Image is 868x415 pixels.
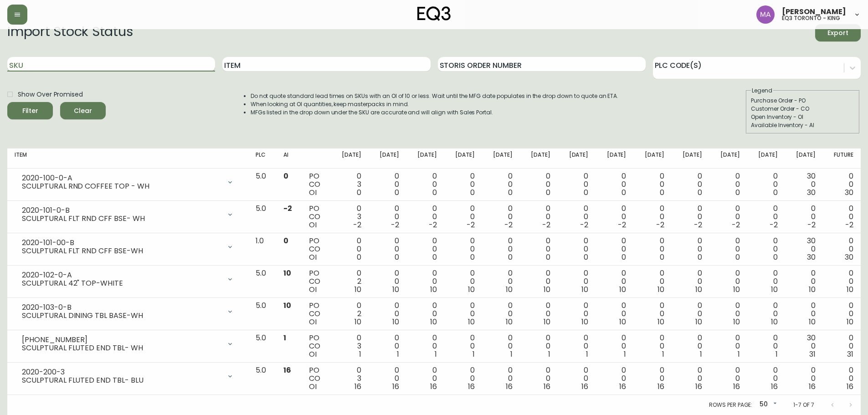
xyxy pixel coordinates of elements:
div: 2020-103-0-BSCULPTURAL DINING TBL BASE-WH [15,302,241,322]
div: 0 0 [830,366,853,391]
td: 5.0 [248,201,276,233]
div: PO CO [309,334,323,359]
span: 0 [621,187,626,198]
td: 5.0 [248,330,276,363]
div: 0 0 [452,334,475,359]
div: 0 0 [717,334,740,359]
h2: Import Stock Status [7,24,133,41]
div: 0 0 [679,334,702,359]
span: 10 [283,268,291,278]
div: 0 0 [792,366,816,391]
div: SCULPTURAL FLUTED END TBL- WH [22,344,221,352]
span: 0 [432,252,437,262]
div: 0 0 [489,269,513,294]
div: Filter [22,105,38,117]
div: 0 0 [717,205,740,229]
th: [DATE] [520,149,558,169]
span: 10 [506,284,513,295]
td: 5.0 [248,266,276,298]
span: 1 [473,349,475,359]
div: 0 0 [830,334,853,359]
span: 30 [845,252,853,262]
span: 0 [698,187,702,198]
div: PO CO [309,237,323,261]
div: 0 0 [565,205,588,229]
div: 0 0 [717,237,740,261]
th: AI [276,149,302,169]
div: 0 0 [830,237,853,261]
div: 0 0 [452,366,475,391]
span: 31 [847,349,853,359]
span: 16 [468,381,475,392]
th: [DATE] [747,149,785,169]
span: 10 [809,317,816,327]
div: 0 0 [603,269,626,294]
span: 10 [733,284,740,295]
th: [DATE] [672,149,709,169]
div: SCULPTURAL 42" TOP-WHITE [22,279,221,287]
span: 1 [776,349,778,359]
span: -2 [391,220,399,230]
span: 16 [392,381,399,392]
div: 0 0 [489,237,513,261]
div: 0 0 [565,334,588,359]
span: 16 [847,381,853,392]
span: 1 [283,333,286,343]
span: 10 [695,317,702,327]
div: 0 0 [755,302,778,326]
th: [DATE] [785,149,823,169]
div: PO CO [309,172,323,197]
span: 10 [619,317,626,327]
div: 0 0 [755,366,778,391]
div: 0 0 [717,366,740,391]
div: 2020-102-0-ASCULPTURAL 42" TOP-WHITE [15,269,241,289]
span: [PERSON_NAME] [782,8,846,15]
div: 0 0 [376,366,399,391]
div: 0 0 [565,172,588,197]
div: PO CO [309,269,323,294]
div: 0 0 [755,172,778,197]
li: When looking at OI quantities, keep masterpacks in mind. [251,100,619,108]
span: -2 [429,220,437,230]
div: 0 2 [338,269,361,294]
span: 0 [584,252,588,262]
span: 16 [283,365,291,375]
div: 0 0 [641,205,664,229]
span: -2 [732,220,740,230]
div: 0 0 [755,237,778,261]
span: 16 [544,381,550,392]
th: [DATE] [406,149,444,169]
div: 0 0 [376,237,399,261]
span: -2 [618,220,626,230]
span: OI [309,220,317,230]
div: 0 0 [641,172,664,197]
div: 0 0 [830,269,853,294]
th: [DATE] [709,149,747,169]
div: 0 0 [792,302,816,326]
span: -2 [542,220,550,230]
div: 0 0 [414,172,437,197]
th: [DATE] [558,149,596,169]
span: 10 [581,284,588,295]
div: 0 0 [414,366,437,391]
div: 0 0 [641,334,664,359]
p: 1-7 of 7 [793,401,814,409]
span: 10 [733,317,740,327]
span: 10 [468,317,475,327]
span: 0 [735,252,740,262]
span: 30 [845,187,853,198]
div: 2020-101-00-BSCULPTURAL FLT RND CFF BSE-WH [15,237,241,257]
div: 0 3 [338,366,361,391]
div: 0 0 [414,237,437,261]
button: Clear [60,102,106,119]
div: 0 0 [603,302,626,326]
span: 10 [581,317,588,327]
span: 10 [354,284,361,295]
div: 2020-101-0-BSCULPTURAL FLT RND CFF BSE- WH [15,205,241,225]
td: 5.0 [248,363,276,395]
span: OI [309,187,317,198]
div: 0 3 [338,334,361,359]
div: 0 0 [830,172,853,197]
span: 0 [283,171,288,181]
button: Filter [7,102,53,119]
